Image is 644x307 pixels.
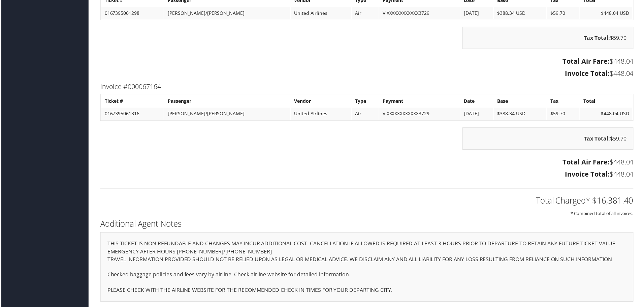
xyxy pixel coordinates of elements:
[581,95,634,108] th: Total
[164,95,290,108] th: Passenger
[100,108,163,120] td: 0167395061316
[564,158,611,167] strong: Total Air Fare:
[564,57,611,66] strong: Total Air Fare:
[99,233,635,303] div: THIS TICKET IS NON REFUNDABLE AND CHANGES MAY INCUR ADDITIONAL COST. CANCELLATION IF ALLOWED IS R...
[291,7,351,19] td: United Airlines
[461,7,494,19] td: [DATE]
[581,108,634,120] td: $448.04 USD
[352,7,379,19] td: Air
[380,7,461,19] td: VIXXXXXXXXXXXX3729
[585,34,611,42] strong: Tax Total:
[106,272,628,280] p: Checked baggage policies and fees vary by airline. Check airline website for detailed information.
[352,108,379,120] td: Air
[99,69,635,79] h3: $448.04
[100,7,163,19] td: 0167395061298
[164,108,290,120] td: [PERSON_NAME]/[PERSON_NAME]
[463,27,635,49] div: $59.70
[352,95,379,108] th: Type
[99,158,635,167] h3: $448.04
[463,128,635,150] div: $59.70
[495,108,547,120] td: $388.34 USD
[548,95,580,108] th: Tax
[585,135,611,143] strong: Tax Total:
[100,95,163,108] th: Ticket #
[566,170,611,179] strong: Invoice Total:
[164,7,290,19] td: [PERSON_NAME]/[PERSON_NAME]
[495,7,547,19] td: $388.34 USD
[99,219,635,231] h2: Additional Agent Notes
[99,82,635,92] h3: Invoice #000067164
[572,211,635,217] small: * Combined total of all invoices.
[461,108,494,120] td: [DATE]
[291,95,351,108] th: Vendor
[99,196,635,207] h2: Total Charged* $16,381.40
[99,170,635,180] h3: $448.04
[566,69,611,78] strong: Invoice Total:
[99,57,635,66] h3: $448.04
[495,95,547,108] th: Base
[106,287,628,296] p: PLEASE CHECK WITH THE AIRLINE WEBSITE FOR THE RECOMMENDED CHECK IN TIMES FOR YOUR DEPARTING CITY.
[291,108,351,120] td: United Airlines
[548,108,580,120] td: $59.70
[106,256,628,265] p: TRAVEL INFORMATION PROVIDED SHOULD NOT BE RELIED UPON AS LEGAL OR MEDICAL ADVICE. WE DISCLAIM ANY...
[461,95,494,108] th: Date
[380,95,461,108] th: Payment
[380,108,461,120] td: VIXXXXXXXXXXXX3729
[548,7,580,19] td: $59.70
[581,7,634,19] td: $448.04 USD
